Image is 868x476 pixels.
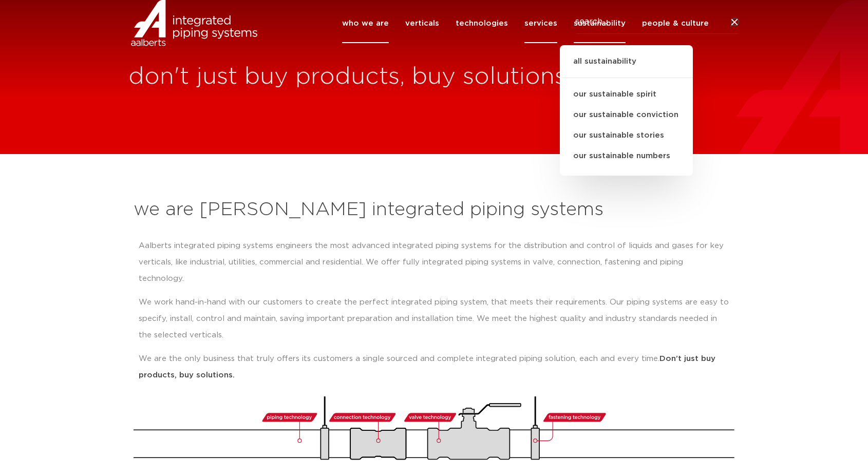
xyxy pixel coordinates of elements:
ul: sustainability [560,45,693,176]
p: Aalberts integrated piping systems engineers the most advanced integrated piping systems for the ... [139,238,729,287]
h2: we are [PERSON_NAME] integrated piping systems [134,198,734,222]
a: who we are [342,4,389,43]
a: verticals [405,4,439,43]
a: technologies [456,4,508,43]
p: We work hand-in-hand with our customers to create the perfect integrated piping system, that meet... [139,294,729,344]
a: our sustainable numbers [560,146,693,166]
a: all sustainability [560,55,693,78]
a: our sustainable conviction [560,105,693,125]
p: We are the only business that truly offers its customers a single sourced and complete integrated... [139,351,729,384]
nav: Menu [342,4,709,43]
a: people & culture [642,4,709,43]
a: services [524,4,557,43]
a: sustainability [574,4,626,43]
a: our sustainable stories [560,125,693,146]
a: our sustainable spirit [560,84,693,105]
